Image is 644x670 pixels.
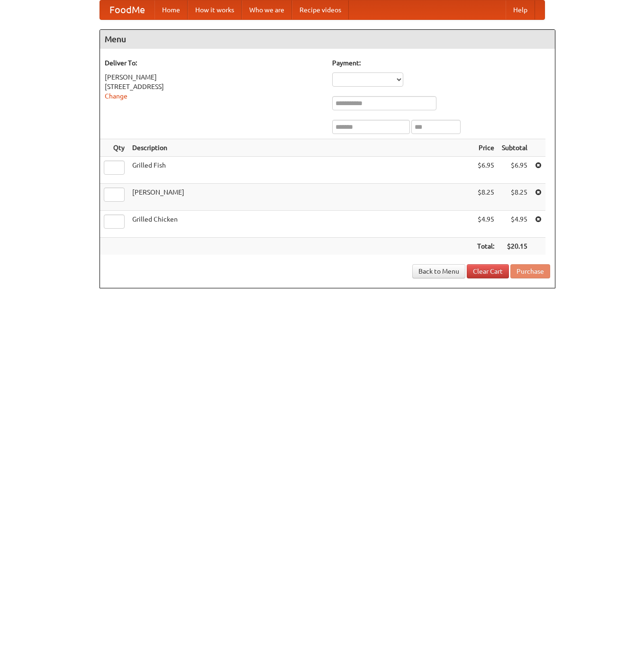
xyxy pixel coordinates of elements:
[498,211,531,238] td: $4.95
[100,0,154,19] a: FoodMe
[154,0,188,19] a: Home
[498,157,531,184] td: $6.95
[467,264,509,278] a: Clear Cart
[473,238,498,255] th: Total:
[332,58,550,68] h5: Payment:
[412,264,465,278] a: Back to Menu
[128,211,473,238] td: Grilled Chicken
[128,184,473,211] td: [PERSON_NAME]
[498,139,531,157] th: Subtotal
[498,184,531,211] td: $8.25
[473,139,498,157] th: Price
[100,139,128,157] th: Qty
[506,0,535,19] a: Help
[105,82,323,91] div: [STREET_ADDRESS]
[292,0,349,19] a: Recipe videos
[105,92,127,100] a: Change
[473,184,498,211] td: $8.25
[510,264,550,278] button: Purchase
[473,157,498,184] td: $6.95
[128,139,473,157] th: Description
[188,0,242,19] a: How it works
[105,72,323,82] div: [PERSON_NAME]
[100,30,555,49] h4: Menu
[473,211,498,238] td: $4.95
[498,238,531,255] th: $20.15
[128,157,473,184] td: Grilled Fish
[242,0,292,19] a: Who we are
[105,58,323,68] h5: Deliver To:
